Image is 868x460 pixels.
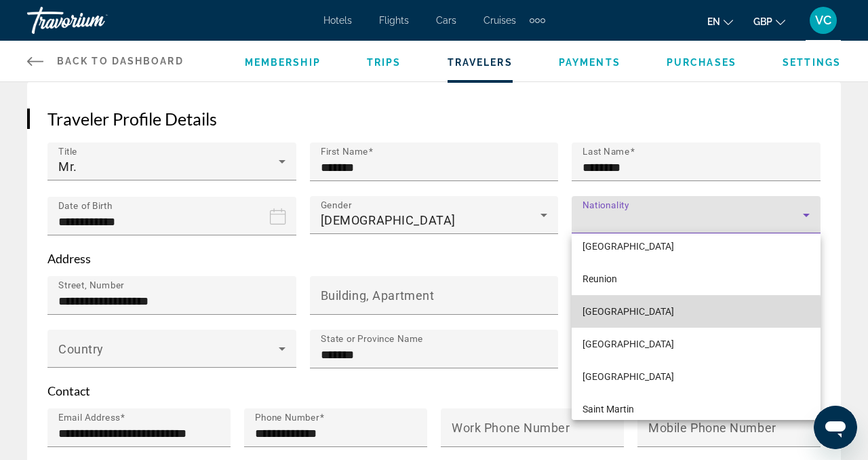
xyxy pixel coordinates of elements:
[583,336,674,352] span: [GEOGRAPHIC_DATA]
[583,401,634,417] span: Saint Martin
[583,303,674,320] span: [GEOGRAPHIC_DATA]
[814,406,857,449] iframe: Button to launch messaging window
[583,271,617,287] span: Reunion
[583,238,674,254] span: [GEOGRAPHIC_DATA]
[583,368,674,385] span: [GEOGRAPHIC_DATA]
